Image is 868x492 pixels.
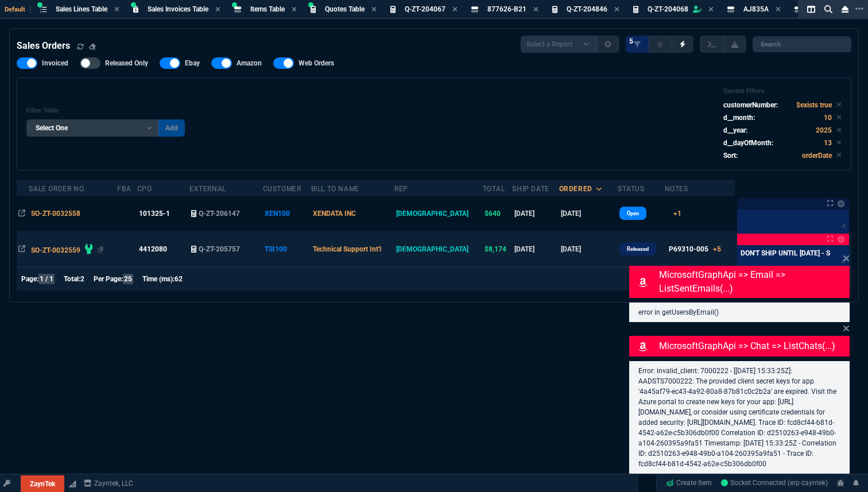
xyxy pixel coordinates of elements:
[559,231,618,267] td: [DATE]
[559,184,592,193] div: ordered
[487,5,526,13] span: 877626-B21
[721,479,828,487] span: Socket Connected (erp-zayntek)
[648,5,688,13] span: Q-ZT-204068
[80,275,84,283] span: 2
[627,209,639,218] p: Open
[139,245,167,253] span: 4412080
[629,37,633,46] span: 5
[105,59,148,68] span: Released Only
[559,196,618,231] td: [DATE]
[723,100,778,110] p: customerNumber:
[405,5,445,13] span: Q-ZT-204067
[618,184,645,193] div: Status
[29,184,85,193] div: Sale Order No.
[139,208,188,219] nx-fornida-value: 101325-1
[31,246,80,254] span: SO-ZT-0032559
[313,210,356,218] span: XENDATA INC
[189,184,226,193] div: External
[325,5,365,13] span: Quotes Table
[64,275,80,283] span: Total:
[567,5,607,13] span: Q-ZT-204846
[820,2,837,16] nx-icon: Search
[56,5,107,13] span: Sales Lines Table
[452,5,458,14] nx-icon: Close Tab
[142,275,175,283] span: Time (ms):
[483,184,505,193] div: Total
[512,231,559,267] td: [DATE]
[659,339,847,353] p: MicrosoftGraphApi => chat => listChats(...)
[723,125,747,135] p: d__year:
[139,210,170,218] span: 101325-1
[855,3,863,14] nx-icon: Open New Tab
[512,196,559,231] td: [DATE]
[38,274,55,284] span: 1 / 1
[723,150,738,161] p: Sort:
[816,126,832,134] code: 2025
[42,59,68,68] span: Invoiced
[659,268,847,296] p: MicrosoftGraphApi => email => listSentEmails(...)
[80,478,137,489] a: msbcCompanyName
[250,5,285,13] span: Items Table
[148,5,208,13] span: Sales Invoices Table
[723,113,755,123] p: d__month:
[723,87,842,95] h6: Current Filters
[313,245,381,253] span: Technical Support Int'l
[483,196,513,231] td: $640
[94,275,123,283] span: Per Page:
[627,245,649,254] p: Released
[802,152,832,160] code: orderDate
[237,59,262,68] span: Amazon
[114,5,119,14] nx-icon: Close Tab
[199,245,240,253] span: Q-ZT-205757
[31,210,80,218] span: SO-ZT-0032558
[117,184,131,193] div: FBA
[837,2,853,16] nx-icon: Close Workbench
[185,59,200,68] span: Ebay
[824,114,832,122] code: 10
[394,184,408,193] div: Rep
[21,275,38,283] span: Page:
[824,139,832,147] code: 13
[311,184,359,193] div: Bill To Name
[713,245,721,253] span: +5
[394,231,483,267] td: [DEMOGRAPHIC_DATA]
[18,245,25,253] nx-icon: Open In Opposite Panel
[199,210,240,218] span: Q-ZT-206147
[512,184,549,193] div: Ship Date
[123,274,133,284] span: 25
[669,244,721,254] div: P69310-005+5
[708,5,714,14] nx-icon: Close Tab
[483,231,513,267] td: $8,174
[669,208,681,219] div: +1
[723,138,773,148] p: d__dayOfMonth:
[299,59,334,68] span: Web Orders
[803,2,820,16] nx-icon: Split Panels
[753,36,851,52] input: Search
[17,39,70,53] h4: Sales Orders
[661,475,716,492] a: Create Item
[533,5,538,14] nx-icon: Close Tab
[673,210,681,218] span: +1
[371,5,377,14] nx-icon: Close Tab
[776,5,781,14] nx-icon: Close Tab
[137,184,152,193] div: CPO
[18,210,25,218] nx-icon: Open In Opposite Panel
[614,5,619,14] nx-icon: Close Tab
[263,196,311,231] td: XEN100
[175,275,183,283] span: 62
[665,184,688,193] div: Notes
[638,307,840,317] p: error in getUsersByEmail()
[743,5,769,13] span: AJ835A
[721,478,828,489] a: TPKX-JReeJN-oVdlAADB
[638,366,840,469] p: Error: invalid_client: 7000222 - [[DATE] 15:33:25Z]: AADSTS7000222: The provided client secret ke...
[796,101,832,109] code: $exists true
[215,5,220,14] nx-icon: Close Tab
[139,244,188,254] nx-fornida-value: 4412080
[394,196,483,231] td: [DEMOGRAPHIC_DATA]
[292,5,297,14] nx-icon: Close Tab
[263,231,311,267] td: TSI100
[5,6,30,13] span: Default
[26,107,185,115] h6: Filter Table
[263,184,301,193] div: Customer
